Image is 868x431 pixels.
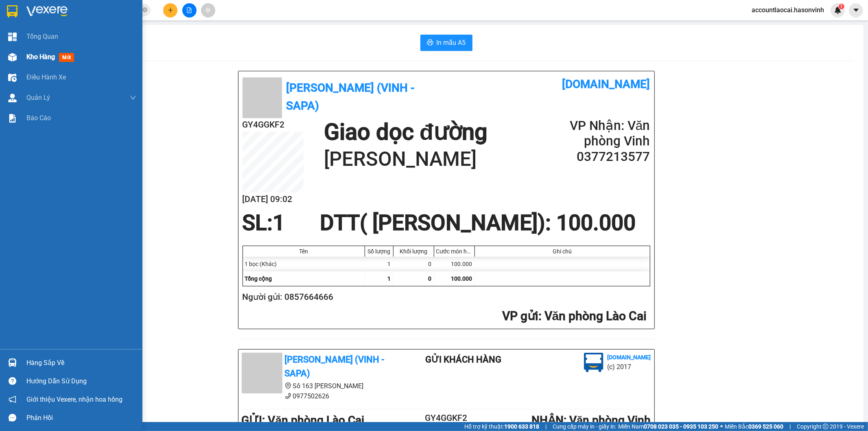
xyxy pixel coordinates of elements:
[748,423,783,430] strong: 0369 525 060
[8,33,17,41] img: dashboard-icon
[285,393,291,399] span: phone
[9,377,16,385] span: question-circle
[243,290,647,304] h2: Người gửi: 0857664666
[168,7,173,13] span: plus
[8,73,17,82] img: warehouse-icon
[839,4,844,9] sup: 1
[286,81,415,112] b: [PERSON_NAME] (Vinh - Sapa)
[388,275,391,282] span: 1
[43,47,195,103] h1: Giao dọc đường
[365,257,394,271] div: 1
[427,39,433,47] span: printer
[182,3,197,18] button: file-add
[394,257,434,271] div: 0
[26,357,136,369] div: Hàng sắp về
[26,72,66,82] span: Điều hành xe
[725,422,783,431] span: Miền Bắc
[545,422,547,431] span: |
[243,210,273,235] span: SL:
[437,37,466,48] span: In mẫu A5
[163,3,177,18] button: plus
[396,248,432,255] div: Khối lượng
[243,193,304,206] h2: [DATE] 09:02
[618,422,718,431] span: Miền Nam
[186,7,192,13] span: file-add
[273,210,285,235] span: 1
[324,118,488,146] h1: Giao dọc đường
[7,5,17,18] img: logo-vxr
[130,95,136,101] span: down
[26,31,58,42] span: Tổng Quan
[823,424,829,429] span: copyright
[849,3,863,18] button: caret-down
[8,358,17,367] img: warehouse-icon
[608,354,651,361] b: [DOMAIN_NAME]
[562,77,650,91] b: [DOMAIN_NAME]
[853,7,860,14] span: caret-down
[789,422,791,431] span: |
[9,414,16,422] span: message
[205,7,211,13] span: aim
[59,53,74,62] span: mới
[4,47,66,61] h2: GY4GGKF2
[451,275,472,282] span: 100.000
[552,149,650,165] h2: 0377213577
[245,275,272,282] span: Tổng cộng
[504,423,539,430] strong: 1900 633 818
[434,257,475,271] div: 100.000
[142,7,147,12] span: close-circle
[26,394,122,405] span: Giới thiệu Vexere, nhận hoa hồng
[26,113,51,123] span: Báo cáo
[9,396,16,403] span: notification
[412,411,481,425] h2: GY4GGKF2
[26,412,136,424] div: Phản hồi
[502,309,538,323] span: VP gửi
[429,275,432,282] span: 0
[242,413,365,427] b: GỬI : Văn phòng Lào Cai
[464,422,539,431] span: Hỗ trợ kỹ thuật:
[242,391,393,401] li: 0977502626
[26,92,50,103] span: Quản Lý
[420,35,472,51] button: printerIn mẫu A5
[8,53,17,62] img: warehouse-icon
[242,381,393,391] li: Số 163 [PERSON_NAME]
[324,146,488,172] h1: [PERSON_NAME]
[201,3,215,18] button: aim
[436,248,472,255] div: Cước món hàng
[834,7,842,14] img: icon-new-feature
[109,7,197,20] b: [DOMAIN_NAME]
[26,53,55,61] span: Kho hàng
[243,308,647,325] h2: : Văn phòng Lào Cai
[34,10,122,42] b: [PERSON_NAME] (Vinh - Sapa)
[425,354,501,365] b: Gửi khách hàng
[285,354,385,379] b: [PERSON_NAME] (Vinh - Sapa)
[285,383,291,389] span: environment
[552,118,650,149] h2: VP Nhận: Văn phòng Vinh
[608,362,651,372] li: (c) 2017
[553,422,616,431] span: Cung cấp máy in - giấy in:
[26,375,136,387] div: Hướng dẫn sử dụng
[720,425,723,428] span: ⚪️
[644,423,718,430] strong: 0708 023 035 - 0935 103 250
[584,353,603,372] img: logo.jpg
[320,210,636,235] span: DTT( [PERSON_NAME]) : 100.000
[531,413,651,427] b: NHẬN : Văn phòng Vinh
[745,5,831,15] span: accountlaocai.hasonvinh
[243,118,304,132] h2: GY4GGKF2
[8,94,17,102] img: warehouse-icon
[8,114,17,123] img: solution-icon
[243,257,365,271] div: 1 bọc (Khác)
[840,4,843,9] span: 1
[367,248,391,255] div: Số lượng
[245,248,363,255] div: Tên
[477,248,648,255] div: Ghi chú
[142,7,147,14] span: close-circle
